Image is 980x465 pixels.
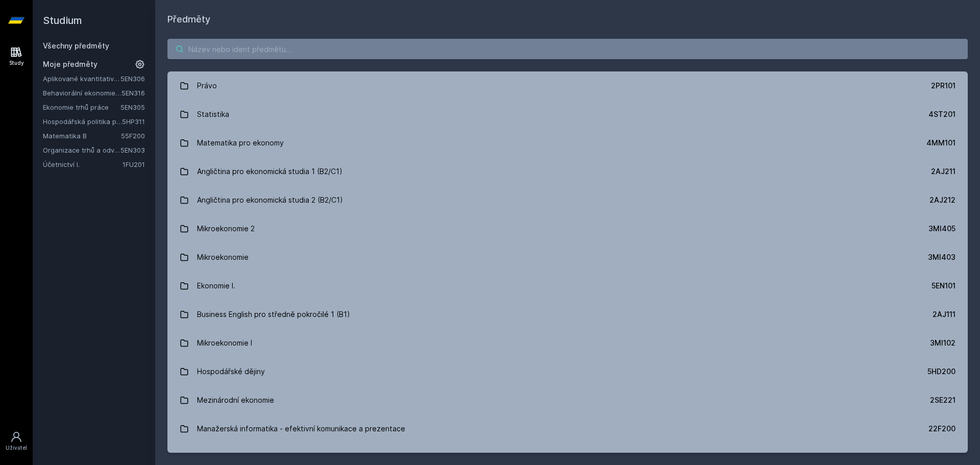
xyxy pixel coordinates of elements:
a: Hospodářské dějiny 5HD200 [167,357,968,386]
div: 22F200 [928,424,955,434]
a: 1FU201 [122,160,145,168]
div: 3MI102 [930,338,955,348]
a: Matematika B [43,131,121,141]
div: 3MI403 [928,252,955,262]
a: Aplikované kvantitativní metody I [43,74,120,84]
a: Ekonomie trhů práce [43,102,120,112]
a: Mikroekonomie 3MI403 [167,243,968,272]
a: Angličtina pro ekonomická studia 2 (B2/C1) 2AJ212 [167,186,968,214]
div: 4MM101 [926,138,955,148]
div: Angličtina pro ekonomická studia 2 (B2/C1) [197,190,343,210]
div: 1FU201 [931,452,955,462]
a: Mikroekonomie I 3MI102 [167,329,968,357]
a: Všechny předměty [43,41,109,50]
a: Behaviorální ekonomie a hospodářská politika [43,88,121,98]
div: Mikroekonomie 2 [197,218,255,239]
div: Právo [197,76,217,96]
a: Mezinárodní ekonomie 2SE221 [167,386,968,414]
div: Business English pro středně pokročilé 1 (B1) [197,304,350,325]
div: 2SE221 [930,395,955,405]
div: Statistika [197,104,229,125]
div: Ekonomie I. [197,276,235,296]
a: Účetnictví I. [43,159,122,169]
a: Právo 2PR101 [167,71,968,100]
div: Uživatel [6,444,27,452]
div: Study [9,59,24,67]
div: 4ST201 [928,109,955,119]
div: Mikroekonomie [197,247,249,267]
input: Název nebo ident předmětu… [167,39,968,59]
a: 5HP311 [122,117,145,126]
div: 2AJ211 [931,166,955,177]
div: 2AJ111 [933,309,955,320]
a: 5EN316 [121,89,145,97]
div: 2PR101 [931,81,955,91]
a: Matematika pro ekonomy 4MM101 [167,129,968,157]
h1: Předměty [167,12,968,27]
div: 5HD200 [927,366,955,377]
a: Angličtina pro ekonomická studia 1 (B2/C1) 2AJ211 [167,157,968,186]
a: Statistika 4ST201 [167,100,968,129]
a: Organizace trhů a odvětví [43,145,120,155]
a: Study [2,41,31,72]
div: Angličtina pro ekonomická studia 1 (B2/C1) [197,161,342,182]
a: 5EN306 [120,75,145,83]
a: 55F200 [121,132,145,140]
a: 5EN303 [120,146,145,154]
a: Mikroekonomie 2 3MI405 [167,214,968,243]
a: Manažerská informatika - efektivní komunikace a prezentace 22F200 [167,414,968,443]
a: Ekonomie I. 5EN101 [167,272,968,300]
div: Mezinárodní ekonomie [197,390,274,410]
span: Moje předměty [43,59,97,69]
div: Matematika pro ekonomy [197,133,284,153]
a: Business English pro středně pokročilé 1 (B1) 2AJ111 [167,300,968,329]
div: Hospodářské dějiny [197,361,265,382]
div: 5EN101 [932,281,955,291]
div: Manažerská informatika - efektivní komunikace a prezentace [197,419,405,439]
div: 2AJ212 [929,195,955,205]
div: 3MI405 [928,224,955,234]
div: Mikroekonomie I [197,333,252,353]
a: Hospodářská politika pro země bohaté na přírodní zdroje [43,116,122,127]
a: Uživatel [2,426,31,457]
a: 5EN305 [120,103,145,111]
